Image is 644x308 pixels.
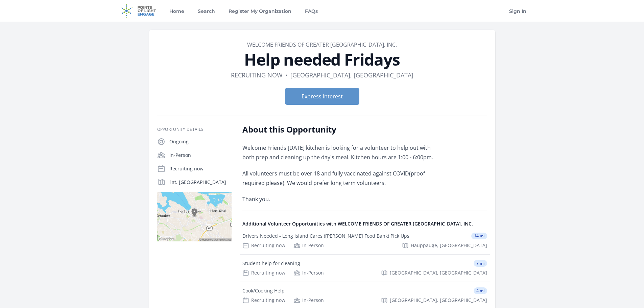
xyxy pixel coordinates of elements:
[242,260,300,267] div: Student help for cleaning
[293,242,324,249] div: In-Person
[474,260,487,267] span: 7 mi
[293,297,324,304] div: In-Person
[157,127,232,132] h3: Opportunity Details
[285,88,359,105] button: Express Interest
[242,124,440,135] h2: About this Opportunity
[169,165,232,172] p: Recruiting now
[242,169,440,188] p: All volunteers must be over 18 and fully vaccinated against COVID(proof required please). We woul...
[247,41,397,48] a: WELCOME FRIENDS OF GREATER [GEOGRAPHIC_DATA], INC.
[169,179,232,186] p: 1st, [GEOGRAPHIC_DATA]
[240,227,490,254] a: Drivers Needed - Long Island Cares ([PERSON_NAME] Food Bank) Pick Ups 14 mi Recruiting now In-Per...
[157,192,232,241] img: Map
[293,269,324,276] div: In-Person
[390,269,487,276] span: [GEOGRAPHIC_DATA], [GEOGRAPHIC_DATA]
[242,297,285,304] div: Recruiting now
[242,194,440,204] p: Thank you.
[231,70,283,80] dd: Recruiting now
[285,70,288,80] div: •
[474,287,487,294] span: 4 mi
[157,51,487,68] h1: Help needed Fridays
[242,220,487,227] h4: Additional Volunteer Opportunities with WELCOME FRIENDS OF GREATER [GEOGRAPHIC_DATA], INC.
[290,70,413,80] dd: [GEOGRAPHIC_DATA], [GEOGRAPHIC_DATA]
[242,269,285,276] div: Recruiting now
[169,138,232,145] p: Ongoing
[471,233,487,239] span: 14 mi
[242,287,285,294] div: Cook/Cooking Help
[411,242,487,249] span: Hauppauge, [GEOGRAPHIC_DATA]
[242,233,409,239] div: Drivers Needed - Long Island Cares ([PERSON_NAME] Food Bank) Pick Ups
[169,152,232,159] p: In-Person
[390,297,487,304] span: [GEOGRAPHIC_DATA], [GEOGRAPHIC_DATA]
[242,143,440,162] p: Welcome Friends [DATE] kitchen is looking for a volunteer to help out with both prep and cleaning...
[242,242,285,249] div: Recruiting now
[240,255,490,282] a: Student help for cleaning 7 mi Recruiting now In-Person [GEOGRAPHIC_DATA], [GEOGRAPHIC_DATA]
